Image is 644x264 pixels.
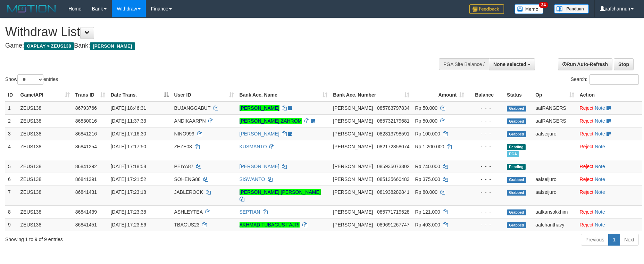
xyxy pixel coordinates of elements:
[174,176,201,182] span: SOHENG88
[507,144,526,150] span: Pending
[507,209,526,215] span: Grabbed
[174,118,206,124] span: ANDIKAARPN
[580,189,594,195] a: Reject
[377,144,409,149] span: Copy 082172858074 to clipboard
[73,89,108,101] th: Trans ID: activate to sort column ascending
[533,89,577,101] th: Op: activate to sort column ascending
[174,209,203,215] span: ASHLEYTEA
[533,173,577,185] td: aafseijuro
[240,105,279,111] a: [PERSON_NAME]
[75,189,97,195] span: 86841431
[333,118,373,124] span: [PERSON_NAME]
[577,101,642,115] td: ·
[18,127,73,140] td: ZEUS138
[493,61,526,67] span: None selected
[507,222,526,228] span: Grabbed
[595,176,605,182] a: Note
[581,234,609,246] a: Previous
[507,164,526,170] span: Pending
[507,177,526,183] span: Grabbed
[470,176,501,183] div: - - -
[75,176,97,182] span: 86841391
[415,222,440,228] span: Rp 403.000
[595,222,605,228] a: Note
[580,209,594,215] a: Reject
[5,42,423,49] h4: Game: Bank:
[577,173,642,185] td: ·
[18,101,73,115] td: ZEUS138
[577,127,642,140] td: ·
[174,164,194,169] span: PEIYA87
[580,118,594,124] a: Reject
[507,131,526,137] span: Grabbed
[580,105,594,111] a: Reject
[377,105,409,111] span: Copy 085783797834 to clipboard
[470,130,501,137] div: - - -
[240,222,300,228] a: AKHMAD TUBAGUS FAJRI
[18,89,73,101] th: Game/API: activate to sort column ascending
[412,89,467,101] th: Amount: activate to sort column ascending
[237,89,331,101] th: Bank Acc. Name: activate to sort column ascending
[240,176,265,182] a: SISWANTO
[377,222,409,228] span: Copy 089691267747 to clipboard
[558,58,612,70] a: Run Auto-Refresh
[5,160,18,173] td: 5
[333,222,373,228] span: [PERSON_NAME]
[240,144,267,149] a: KUSMANTO
[330,89,412,101] th: Bank Acc. Number: activate to sort column ascending
[5,205,18,218] td: 8
[507,106,526,112] span: Grabbed
[415,118,437,124] span: Rp 50.000
[470,143,501,150] div: - - -
[333,189,373,195] span: [PERSON_NAME]
[589,74,639,85] input: Search:
[504,89,533,101] th: Status
[174,131,194,137] span: NINO999
[75,222,97,228] span: 86841451
[5,114,18,127] td: 2
[533,218,577,231] td: aafchanthavy
[111,105,146,111] span: [DATE] 18:46:31
[580,176,594,182] a: Reject
[415,131,440,137] span: Rp 100.000
[108,89,172,101] th: Date Trans.: activate to sort column descending
[75,164,97,169] span: 86841292
[439,58,489,70] div: PGA Site Balance /
[470,117,501,124] div: - - -
[507,118,526,124] span: Grabbed
[469,4,504,14] img: Feedback.jpg
[333,105,373,111] span: [PERSON_NAME]
[174,144,192,149] span: ZEZE08
[595,144,605,149] a: Note
[533,205,577,218] td: aafkansokkhim
[577,205,642,218] td: ·
[5,89,18,101] th: ID
[333,131,373,137] span: [PERSON_NAME]
[377,189,409,195] span: Copy 081938282841 to clipboard
[467,89,504,101] th: Balance
[5,3,58,14] img: MOTION_logo.png
[577,160,642,173] td: ·
[18,160,73,173] td: ZEUS138
[595,131,605,137] a: Note
[533,114,577,127] td: aafRANGERS
[415,164,440,169] span: Rp 740.000
[580,222,594,228] a: Reject
[5,101,18,115] td: 1
[595,118,605,124] a: Note
[90,42,135,50] span: [PERSON_NAME]
[333,209,373,215] span: [PERSON_NAME]
[533,185,577,205] td: aafseijuro
[539,2,548,8] span: 34
[18,185,73,205] td: ZEUS138
[515,4,544,14] img: Button%20Memo.svg
[507,190,526,196] span: Grabbed
[18,205,73,218] td: ZEUS138
[18,140,73,160] td: ZEUS138
[75,118,97,124] span: 86830016
[377,176,409,182] span: Copy 085135660483 to clipboard
[5,218,18,231] td: 9
[75,209,97,215] span: 86841439
[111,222,146,228] span: [DATE] 17:23:56
[595,164,605,169] a: Note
